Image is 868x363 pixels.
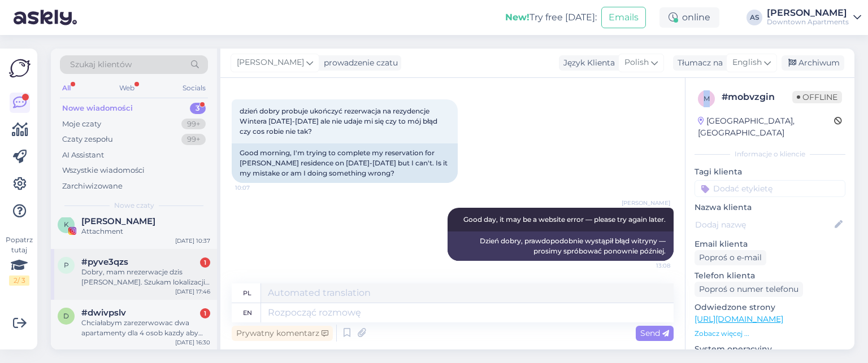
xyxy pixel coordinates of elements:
div: 1 [200,308,210,318]
p: Zobacz więcej ... [695,329,845,339]
span: [PERSON_NAME] [622,199,670,207]
p: Telefon klienta [695,270,845,282]
span: #pyve3qzs [81,257,128,267]
div: online [659,7,719,28]
span: p [64,261,69,269]
div: 1 [200,257,210,268]
span: 10:07 [235,183,277,192]
div: 3 [190,103,206,114]
div: Zarchiwizowane [62,181,123,192]
div: Poproś o e-mail [695,250,766,265]
span: #dwivpslv [81,308,126,318]
div: Poproś o numer telefonu [695,282,803,297]
span: Good day, it may be a website error — please try again later. [463,215,666,224]
div: All [60,81,73,95]
div: Chciałabym zarezerwowac dwa apartamenty dla 4 osob kazdy aby byly blisko siebie [81,318,210,338]
input: Dodać etykietę [695,180,845,197]
div: Archiwum [782,55,844,71]
p: Email klienta [695,238,845,250]
div: Dobry, mam nrezerwacje dzis [PERSON_NAME]. Szukam lokalizacji. Czy tu jest parking? [81,267,210,287]
span: d [63,312,69,320]
div: Prywatny komentarz [232,326,333,341]
b: New! [505,12,530,23]
div: Socials [180,81,208,95]
div: Web [117,81,137,95]
p: Tagi klienta [695,166,845,178]
span: 13:08 [628,261,670,270]
span: Send [640,328,669,338]
span: Offline [792,91,842,103]
div: AS [747,10,762,25]
span: Szukaj klientów [70,59,132,71]
div: Informacje o kliencie [695,149,845,159]
div: Tłumacz na [673,57,723,69]
span: English [732,56,762,69]
div: AI Assistant [62,150,104,161]
div: Czaty zespołu [62,134,113,145]
div: Attachment [81,226,210,237]
div: [DATE] 17:46 [175,287,210,296]
span: dzień dobry probuje ukończyć rezerwacja na rezydencje Wintera [DATE]-[DATE] ale nie udaje mi się ... [240,107,439,135]
span: Nowe czaty [114,200,154,211]
div: 99+ [181,134,206,145]
div: [GEOGRAPHIC_DATA], [GEOGRAPHIC_DATA] [698,115,834,139]
span: [PERSON_NAME] [237,56,304,69]
div: [PERSON_NAME] [767,8,849,18]
div: Downtown Apartments [767,18,849,27]
img: Askly Logo [9,58,31,79]
div: 2 / 3 [9,275,29,286]
div: Try free [DATE]: [505,11,597,24]
div: Wszystkie wiadomości [62,165,145,176]
span: Polish [624,56,649,69]
div: [DATE] 10:37 [175,237,210,245]
div: [DATE] 16:30 [175,338,210,347]
button: Emails [601,7,646,28]
p: System operacyjny [695,343,845,355]
div: Moje czaty [62,119,101,130]
a: [URL][DOMAIN_NAME] [695,314,783,324]
div: Popatrz tutaj [9,235,29,286]
div: # mobvzgin [722,90,792,104]
span: K [64,220,69,229]
div: Język Klienta [559,57,615,69]
div: Dzień dobry, prawdopodobnie wystąpił błąd witryny — prosimy spróbować ponownie później. [448,231,674,261]
span: Karolina Regulska [81,216,155,226]
div: prowadzenie czatu [319,57,398,69]
div: pl [243,283,251,303]
input: Dodaj nazwę [695,218,832,231]
p: Odwiedzone strony [695,301,845,313]
p: Nazwa klienta [695,202,845,213]
div: en [243,303,252,322]
span: m [704,94,710,103]
div: 99+ [181,119,206,130]
div: Nowe wiadomości [62,103,133,114]
a: [PERSON_NAME]Downtown Apartments [767,8,861,27]
div: Good morning, I'm trying to complete my reservation for [PERSON_NAME] residence on [DATE]-[DATE] ... [232,143,458,183]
